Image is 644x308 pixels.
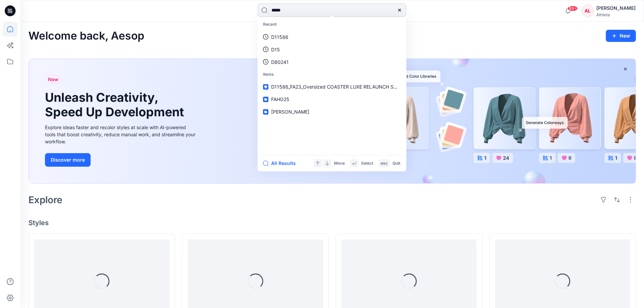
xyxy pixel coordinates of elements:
p: Items [259,68,405,81]
p: Move [334,160,345,167]
div: Athleta [596,12,636,17]
span: [PERSON_NAME] [271,109,309,115]
a: FAHO25 [259,93,405,105]
p: Recent [259,18,405,31]
a: D11586 [259,31,405,43]
a: D15 [259,43,405,56]
p: D11586 [271,33,288,41]
p: esc [381,160,388,167]
h4: Styles [28,219,636,227]
div: AL [581,5,594,17]
p: Quit [392,160,400,167]
p: Select [361,160,373,167]
h1: Unleash Creativity, Speed Up Development [45,90,187,119]
a: [PERSON_NAME] [259,105,405,118]
a: Discover more [45,153,197,167]
div: Explore ideas faster and recolor styles at scale with AI-powered tools that boost creativity, red... [45,124,197,145]
button: Discover more [45,153,91,167]
h2: Explore [28,194,63,205]
span: New [48,75,58,84]
a: D11586_FA23_Oversized COASTER LUXE RELAUNCH SWEATSHIRT_[DATE]_TOP [259,80,405,93]
span: FAHO25 [271,96,289,102]
button: New [606,30,636,42]
span: 99+ [568,6,578,11]
p: D15 [271,46,280,53]
p: D80241 [271,58,289,66]
button: All Results [263,159,300,167]
div: [PERSON_NAME] [596,4,636,12]
span: D11586_FA23_Oversized COASTER LUXE RELAUNCH SWEATSHIRT_[DATE]_TOP [271,84,449,90]
h2: Welcome back, Aesop [28,30,144,42]
a: D80241 [259,56,405,68]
